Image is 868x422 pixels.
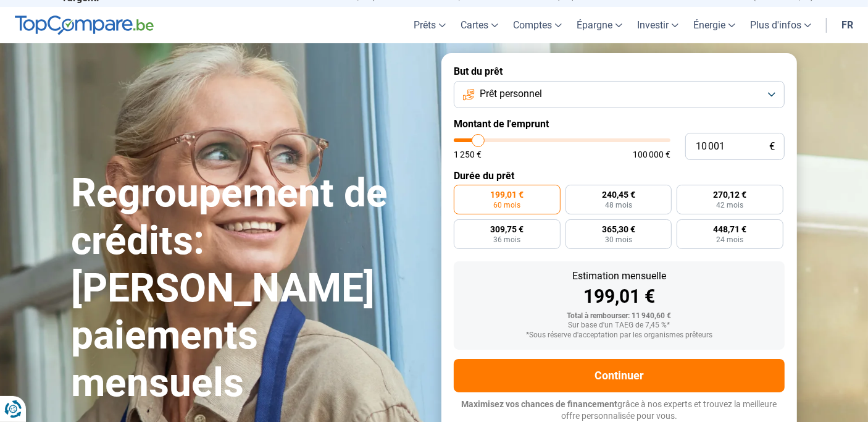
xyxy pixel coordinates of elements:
[717,201,744,209] span: 42 mois
[464,287,775,306] div: 199,01 €
[454,81,785,108] button: Prêt personnel
[630,7,686,43] a: Investir
[493,236,520,243] span: 36 mois
[454,359,785,392] button: Continuer
[714,225,747,234] span: 448,71 €
[71,170,427,407] h1: Regroupement de crédits: [PERSON_NAME] paiements mensuels
[743,7,819,43] a: Plus d'infos
[464,312,775,321] div: Total à rembourser: 11 940,60 €
[464,331,775,340] div: *Sous réserve d'acceptation par les organismes prêteurs
[717,236,744,243] span: 24 mois
[605,201,632,209] span: 48 mois
[490,190,524,199] span: 199,01 €
[633,150,670,159] span: 100 000 €
[602,225,635,234] span: 365,30 €
[464,271,775,281] div: Estimation mensuelle
[834,7,861,43] a: fr
[602,190,635,199] span: 240,45 €
[454,65,785,77] label: But du prêt
[480,87,542,101] span: Prêt personnel
[406,7,453,43] a: Prêts
[686,7,743,43] a: Énergie
[714,190,747,199] span: 270,12 €
[462,399,618,409] span: Maximisez vos chances de financement
[506,7,569,43] a: Comptes
[464,321,775,330] div: Sur base d'un TAEG de 7,45 %*
[769,141,775,152] span: €
[454,118,785,130] label: Montant de l'emprunt
[605,236,632,243] span: 30 mois
[454,170,785,182] label: Durée du prêt
[453,7,506,43] a: Cartes
[490,225,524,234] span: 309,75 €
[454,150,482,159] span: 1 250 €
[569,7,630,43] a: Épargne
[15,15,154,35] img: TopCompare
[493,201,520,209] span: 60 mois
